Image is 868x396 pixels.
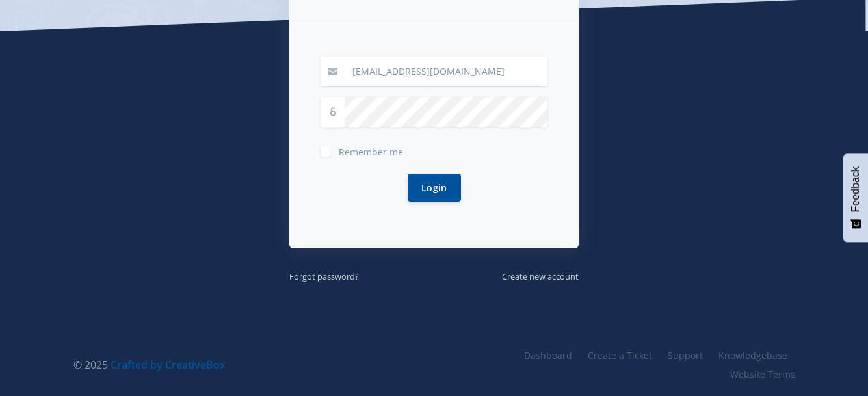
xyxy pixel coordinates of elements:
a: Website Terms [722,365,795,384]
span: Feedback [850,166,861,212]
span: Remember me [339,146,403,158]
a: Dashboard [516,346,580,365]
button: Login [408,174,461,202]
a: Support [660,346,711,365]
small: Create new account [502,271,579,282]
input: Email / User ID [345,57,547,86]
a: Create new account [502,269,579,283]
a: Knowledgebase [711,346,795,365]
a: Crafted by CreativeBox [111,358,226,372]
a: Forgot password? [289,269,359,283]
small: Forgot password? [289,271,359,282]
div: © 2025 [73,357,425,373]
button: Feedback - Show survey [843,153,868,242]
a: Create a Ticket [580,346,660,365]
span: Knowledgebase [718,349,787,362]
